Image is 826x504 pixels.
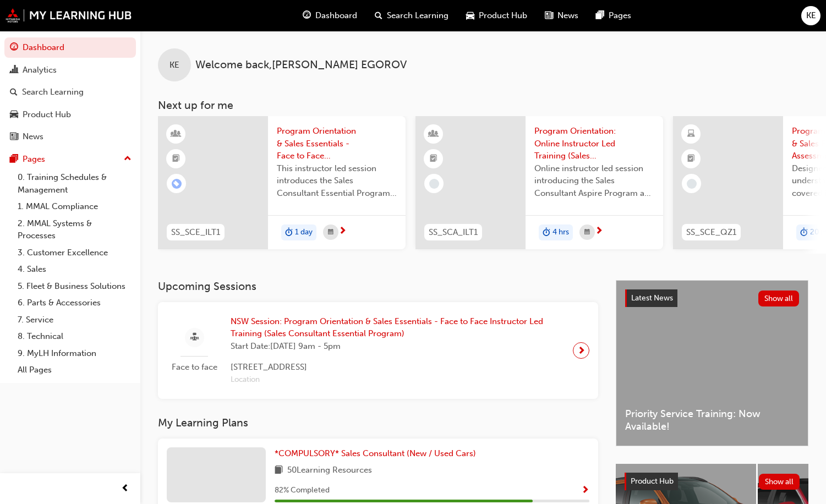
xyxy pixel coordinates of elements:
[275,484,330,497] span: 82 % Completed
[466,9,474,23] span: car-icon
[23,64,57,76] div: Analytics
[328,226,333,239] span: calendar-icon
[10,110,18,120] span: car-icon
[287,464,372,478] span: 50 Learning Resources
[479,9,527,22] span: Product Hub
[140,99,826,112] h3: Next up for me
[415,116,663,249] a: SS_SCA_ILT1Program Orientation: Online Instructor Led Training (Sales Consultant Aspire Program)O...
[543,226,550,240] span: duration-icon
[366,4,457,27] a: search-iconSearch Learning
[231,315,564,340] span: NSW Session: Program Orientation & Sales Essentials - Face to Face Instructor Led Training (Sales...
[231,340,564,353] span: Start Date: [DATE] 9am - 5pm
[275,448,476,458] span: *COMPULSORY* Sales Consultant (New / Used Cars)
[6,8,132,23] img: mmal
[10,43,18,53] span: guage-icon
[4,37,136,58] a: Dashboard
[430,127,437,141] span: learningResourceType_INSTRUCTOR_LED-icon
[534,162,654,200] span: Online instructor led session introducing the Sales Consultant Aspire Program and outlining what ...
[534,125,654,162] span: Program Orientation: Online Instructor Led Training (Sales Consultant Aspire Program)
[22,86,84,98] div: Search Learning
[536,4,587,27] a: news-iconNews
[13,294,136,311] a: 6. Parts & Accessories
[4,149,136,169] button: Pages
[557,9,578,22] span: News
[625,289,799,307] a: Latest NewsShow all
[800,226,808,240] span: duration-icon
[545,9,553,23] span: news-icon
[13,198,136,215] a: 1. MMAL Compliance
[231,361,564,374] span: [STREET_ADDRESS]
[167,361,222,374] span: Face to face
[158,417,598,429] h3: My Learning Plans
[231,374,564,386] span: Location
[13,215,136,244] a: 2. MMAL Systems & Processes
[429,179,439,189] span: learningRecordVerb_NONE-icon
[687,179,697,189] span: learningRecordVerb_NONE-icon
[4,35,136,149] button: DashboardAnalyticsSearch LearningProduct HubNews
[169,59,179,72] span: KE
[595,227,603,237] span: next-icon
[375,9,382,23] span: search-icon
[158,280,598,293] h3: Upcoming Sessions
[625,408,799,432] span: Priority Service Training: Now Available!
[13,261,136,278] a: 4. Sales
[172,179,182,189] span: learningRecordVerb_ENROLL-icon
[124,152,132,166] span: up-icon
[587,4,640,27] a: pages-iconPages
[190,331,199,344] span: sessionType_FACE_TO_FACE-icon
[686,226,736,239] span: SS_SCE_QZ1
[295,226,313,239] span: 1 day
[616,280,808,446] a: Latest NewsShow allPriority Service Training: Now Available!
[553,226,569,239] span: 4 hrs
[121,482,129,496] span: prev-icon
[687,152,695,166] span: booktick-icon
[387,9,448,22] span: Search Learning
[167,311,589,391] a: Face to faceNSW Session: Program Orientation & Sales Essentials - Face to Face Instructor Led Tra...
[429,226,478,239] span: SS_SCA_ILT1
[596,9,604,23] span: pages-icon
[631,293,673,303] span: Latest News
[609,9,631,22] span: Pages
[10,87,18,97] span: search-icon
[13,328,136,345] a: 8. Technical
[687,127,695,141] span: learningResourceType_ELEARNING-icon
[10,155,18,165] span: pages-icon
[13,278,136,295] a: 5. Fleet & Business Solutions
[338,227,347,237] span: next-icon
[13,345,136,362] a: 9. MyLH Information
[172,127,180,141] span: learningResourceType_INSTRUCTOR_LED-icon
[275,464,283,478] span: book-icon
[23,108,71,121] div: Product Hub
[13,361,136,379] a: All Pages
[625,473,800,490] a: Product HubShow all
[577,343,586,358] span: next-icon
[581,486,589,496] span: Show Progress
[294,4,366,27] a: guage-iconDashboard
[758,291,800,306] button: Show all
[285,226,293,240] span: duration-icon
[13,169,136,198] a: 0. Training Schedules & Management
[4,127,136,147] a: News
[457,4,536,27] a: car-iconProduct Hub
[581,484,589,497] button: Show Progress
[303,9,311,23] span: guage-icon
[23,153,45,166] div: Pages
[4,82,136,102] a: Search Learning
[195,59,407,72] span: Welcome back , [PERSON_NAME] EGOROV
[10,132,18,142] span: news-icon
[430,152,437,166] span: booktick-icon
[277,162,397,200] span: This instructor led session introduces the Sales Consultant Essential Program and outlines what y...
[584,226,590,239] span: calendar-icon
[158,116,406,249] a: SS_SCE_ILT1Program Orientation & Sales Essentials - Face to Face Instructor Led Training (Sales C...
[13,244,136,261] a: 3. Customer Excellence
[277,125,397,162] span: Program Orientation & Sales Essentials - Face to Face Instructor Led Training (Sales Consultant E...
[806,9,816,22] span: KE
[23,130,43,143] div: News
[631,476,674,486] span: Product Hub
[275,447,480,460] a: *COMPULSORY* Sales Consultant (New / Used Cars)
[13,311,136,328] a: 7. Service
[4,105,136,125] a: Product Hub
[172,152,180,166] span: booktick-icon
